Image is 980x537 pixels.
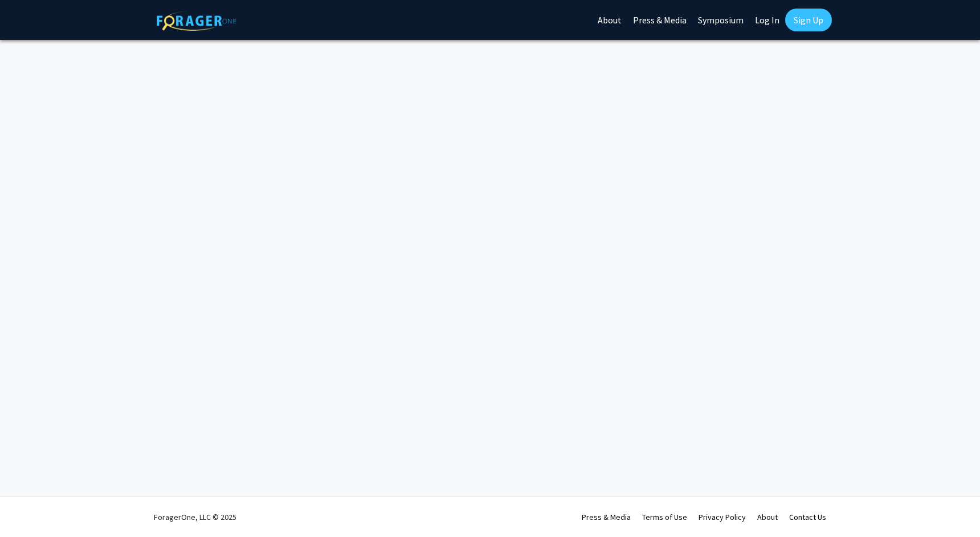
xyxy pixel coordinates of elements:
[154,497,236,537] div: ForagerOne, LLC © 2025
[642,512,687,522] a: Terms of Use
[582,512,631,522] a: Press & Media
[789,512,826,522] a: Contact Us
[157,11,236,31] img: ForagerOne Logo
[699,512,746,522] a: Privacy Policy
[785,9,832,31] a: Sign Up
[757,512,778,522] a: About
